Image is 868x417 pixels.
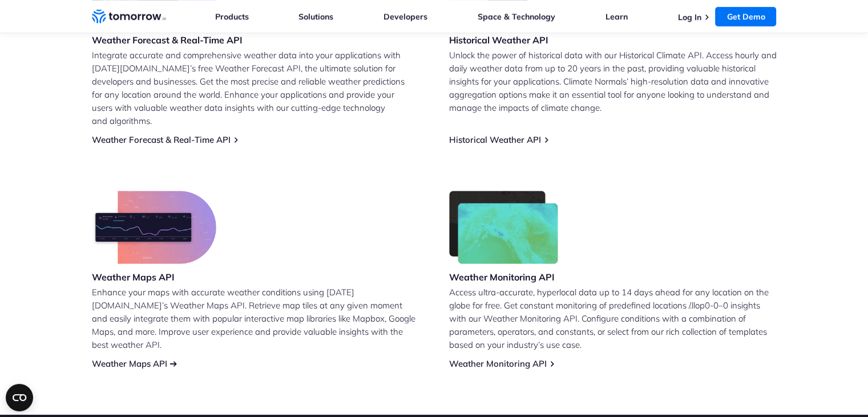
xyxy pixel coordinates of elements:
[715,7,776,26] a: Get Demo
[92,271,216,283] h3: Weather Maps API
[30,30,151,39] div: Domain: [DATE][DOMAIN_NAME]
[114,66,123,75] img: tab_keywords_by_traffic_grey.svg
[449,49,777,114] p: Unlock the power of historical data with our Historical Climate API. Access hourly and daily weat...
[449,34,548,46] h3: Historical Weather API
[605,11,628,22] a: Learn
[215,11,249,22] a: Products
[478,11,555,22] a: Space & Technology
[449,271,559,283] h3: Weather Monitoring API
[92,49,419,127] p: Integrate accurate and comprehensive weather data into your applications with [DATE][DOMAIN_NAME]...
[449,286,777,351] p: Access ultra-accurate, hyperlocal data up to 14 days ahead for any location on the globe for free...
[92,358,167,369] a: Weather Maps API
[31,66,40,75] img: tab_domain_overview_orange.svg
[677,12,701,22] a: Log In
[383,11,427,22] a: Developers
[92,286,419,351] p: Enhance your maps with accurate weather conditions using [DATE][DOMAIN_NAME]’s Weather Maps API. ...
[126,67,192,75] div: Keywords by Traffic
[6,384,33,411] button: Open CMP widget
[18,18,27,27] img: logo_orange.svg
[449,358,547,369] a: Weather Monitoring API
[298,11,333,22] a: Solutions
[449,134,541,145] a: Historical Weather API
[92,34,243,46] h3: Weather Forecast & Real-Time API
[32,18,56,27] div: v 4.0.25
[92,134,231,145] a: Weather Forecast & Real-Time API
[43,67,102,75] div: Domain Overview
[92,8,166,25] a: Home link
[18,30,27,39] img: website_grey.svg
